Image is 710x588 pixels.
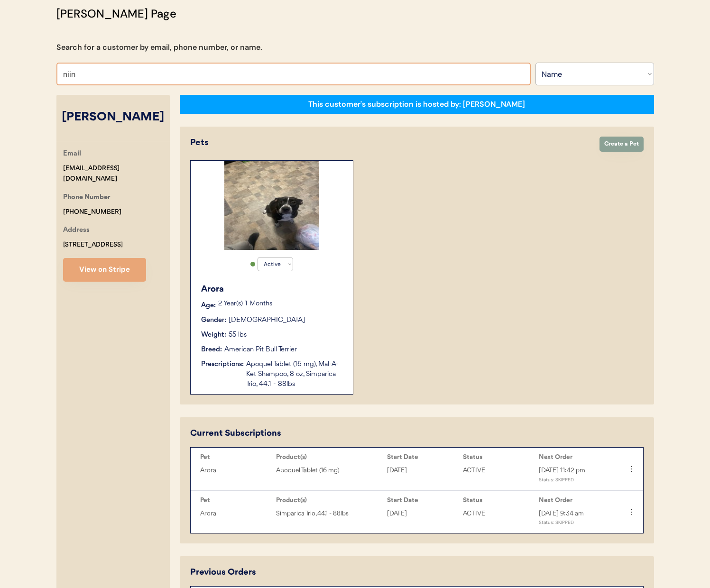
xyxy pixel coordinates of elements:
div: ACTIVE [463,508,534,519]
div: Email [63,148,81,160]
div: Pet [200,496,271,504]
div: Age: [201,301,216,311]
input: Search by name [56,63,531,85]
div: Apoquel Tablet (16 mg) [276,465,382,476]
div: Arora [200,465,271,476]
div: [PERSON_NAME] [56,109,170,127]
div: Arora [201,283,343,296]
p: 2 Year(s) 1 Months [218,301,343,307]
div: [EMAIL_ADDRESS][DOMAIN_NAME] [63,163,170,185]
div: Current Subscriptions [190,427,281,440]
img: image.jpg [224,161,319,250]
div: Next Order [539,496,610,504]
div: Pets [190,137,590,149]
div: Address [63,225,90,237]
div: Simparica Trio, 44.1 - 88lbs [276,508,382,519]
div: Product(s) [276,453,382,461]
div: [DATE] 9:34 am [539,508,610,519]
div: Status: SKIPPED [539,476,610,486]
div: Status: SKIPPED [539,519,610,528]
div: American Pit Bull Terrier [224,345,297,355]
div: [DEMOGRAPHIC_DATA] [229,315,305,325]
button: View on Stripe [63,258,146,282]
div: Breed: [201,345,222,355]
div: 55 lbs [229,330,247,340]
div: Apoquel Tablet (16 mg), Mal-A-Ket Shampoo, 8 oz, Simparica Trio, 44.1 - 88lbs [246,359,343,389]
div: Pet [200,453,271,461]
div: Arora [200,508,271,519]
div: [DATE] [387,465,458,476]
div: Status [463,496,534,504]
div: Product(s) [276,496,382,504]
div: Previous Orders [190,566,256,579]
div: Gender: [201,315,226,325]
div: ACTIVE [463,465,534,476]
div: Start Date [387,496,458,504]
div: Status [463,453,534,461]
div: [STREET_ADDRESS] [63,239,123,250]
div: [PERSON_NAME] Page [56,5,176,22]
div: Search for a customer by email, phone number, or name. [56,42,262,53]
div: Next Order [539,453,610,461]
div: This customer's subscription is hosted by: [PERSON_NAME] [308,99,525,110]
div: Start Date [387,453,458,461]
div: [DATE] [387,508,458,519]
div: Phone Number [63,192,111,204]
div: Prescriptions: [201,359,244,369]
div: [PHONE_NUMBER] [63,207,121,218]
button: Create a Pet [599,137,644,152]
div: [DATE] 11:42 pm [539,465,610,476]
div: Weight: [201,330,226,340]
